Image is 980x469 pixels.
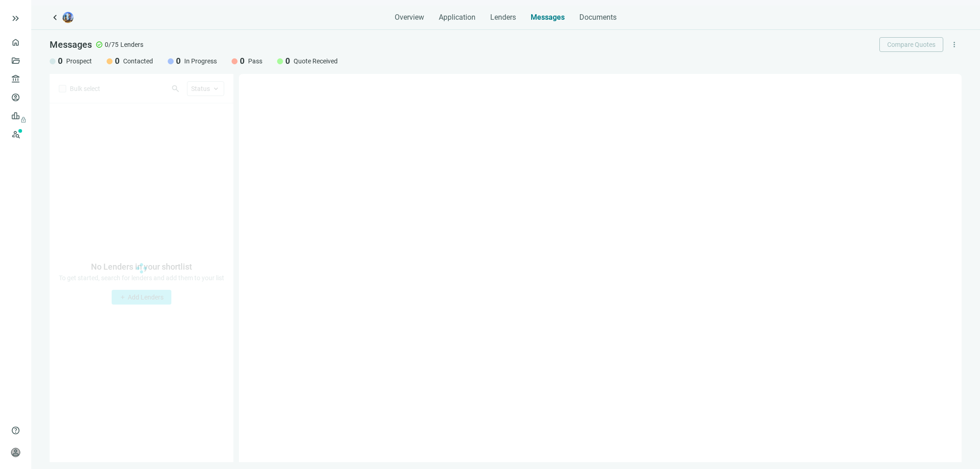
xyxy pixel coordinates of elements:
span: 0 [176,56,181,67]
span: check_circle [96,41,103,48]
button: Compare Quotes [879,37,943,52]
span: 0 [115,56,119,67]
span: Messages [50,39,92,50]
span: 0 [240,56,244,67]
img: deal-logo [62,12,74,23]
span: In Progress [184,57,217,66]
span: person [11,448,20,457]
span: Prospect [66,57,92,66]
span: Documents [579,13,617,22]
button: more_vert [947,37,962,52]
span: Application [439,13,476,22]
span: Pass [248,57,262,66]
span: Overview [395,13,424,22]
span: Lenders [120,40,143,49]
a: keyboard_arrow_left [50,12,61,23]
span: 0/75 [105,40,119,49]
button: keyboard_double_arrow_right [10,13,21,24]
span: help [11,426,20,435]
span: 0 [58,56,62,67]
span: more_vert [950,40,958,49]
span: Contacted [123,57,153,66]
span: Quote Received [294,57,338,66]
span: Lenders [490,13,516,22]
span: 0 [285,56,290,67]
span: Messages [531,13,565,22]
